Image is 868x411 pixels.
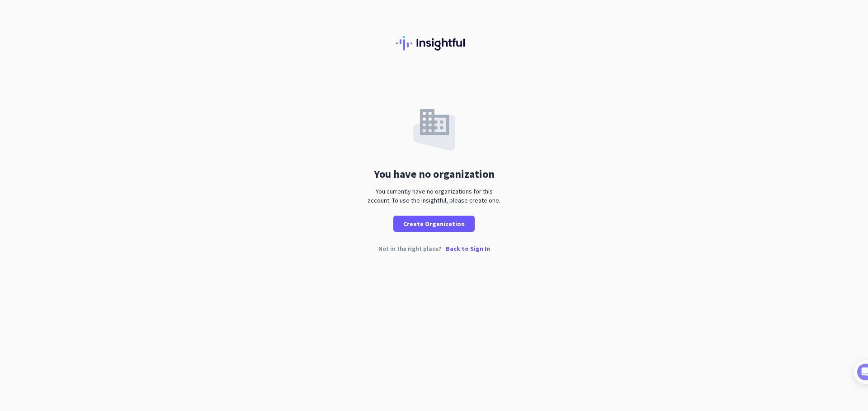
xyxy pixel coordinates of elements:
span: Create Organization [403,219,465,228]
button: Create Organization [393,216,475,232]
img: Insightful [396,36,472,51]
div: You currently have no organizations for this account. To use the Insightful, please create one. [364,187,504,205]
p: Back to Sign In [446,245,490,252]
div: You have no organization [374,169,495,180]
